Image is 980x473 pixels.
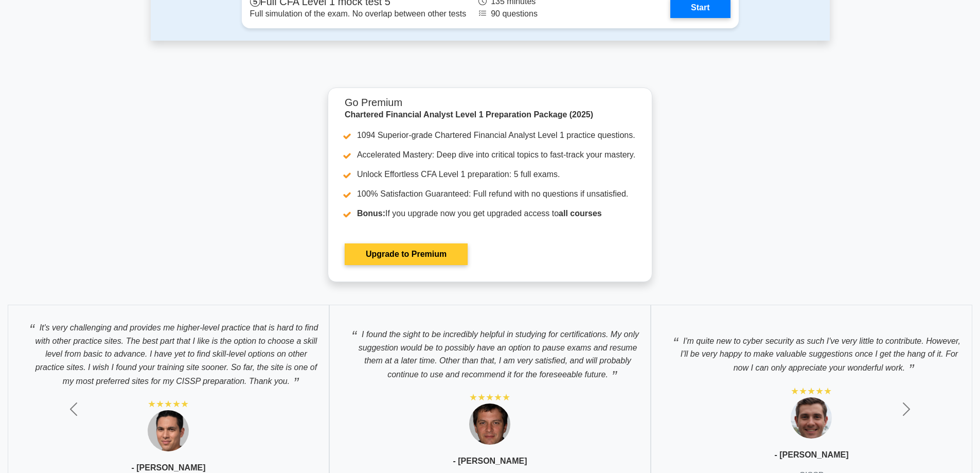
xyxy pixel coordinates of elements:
[791,385,832,397] div: ★★★★★
[345,243,468,265] a: Upgrade to Premium
[469,391,510,404] div: ★★★★★
[453,455,527,467] p: - [PERSON_NAME]
[469,404,510,445] img: Testimonial 2
[148,398,189,410] div: ★★★★★
[791,397,832,439] img: Testimonial 3
[19,316,318,388] p: It's very challenging and provides me higher-level practice that is hard to find with other pract...
[774,449,848,461] p: - [PERSON_NAME]
[340,322,640,381] p: I found the sight to be incredibly helpful in studying for certifications. My only suggestion wou...
[148,410,189,451] img: Testimonial 1
[662,329,961,375] p: I'm quite new to cyber security as such I've very little to contribute. However, I'll be very hap...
